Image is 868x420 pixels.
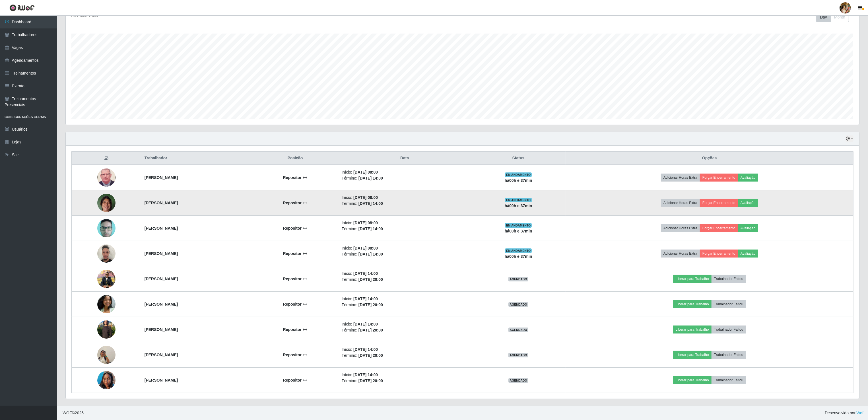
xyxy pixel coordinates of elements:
time: [DATE] 20:00 [358,277,383,282]
li: Início: [342,296,468,302]
time: [DATE] 08:00 [353,170,378,174]
li: Término: [342,175,468,181]
li: Início: [342,347,468,353]
button: Liberar para Trabalho [673,376,712,384]
button: Trabalhador Faltou [712,275,746,283]
button: Liberar para Trabalho [673,351,712,359]
img: 1750884845211.jpeg [97,313,116,346]
span: AGENDADO [508,302,528,307]
img: 1748893020398.jpeg [97,295,116,313]
button: Liberar para Trabalho [673,326,712,333]
img: 1750940552132.jpeg [97,191,116,215]
time: [DATE] 14:00 [358,201,383,206]
li: Término: [342,327,468,333]
button: Forçar Encerramento [700,199,738,207]
span: EM ANDAMENTO [505,223,532,228]
strong: Repositor ++ [283,175,308,180]
span: AGENDADO [508,328,528,332]
li: Término: [342,251,468,257]
span: © 2025 . [61,410,85,416]
li: Término: [342,201,468,207]
time: [DATE] 08:00 [353,246,378,250]
th: Opções [566,152,853,165]
time: [DATE] 14:00 [353,347,378,352]
span: AGENDADO [508,277,528,281]
button: Forçar Encerramento [700,250,738,258]
button: Avaliação [738,174,758,182]
button: Trabalhador Faltou [712,300,746,308]
li: Término: [342,277,468,283]
time: [DATE] 08:00 [353,195,378,200]
strong: Repositor ++ [283,201,308,205]
time: [DATE] 20:00 [358,302,383,307]
li: Início: [342,220,468,226]
button: Avaliação [738,224,758,232]
img: 1750202852235.jpeg [97,166,116,190]
strong: há 00 h e 37 min [505,203,532,208]
strong: [PERSON_NAME] [145,226,178,230]
time: [DATE] 14:00 [358,176,383,180]
li: Início: [342,245,468,251]
li: Término: [342,353,468,359]
button: Day [816,12,831,22]
strong: há 00 h e 37 min [505,229,532,233]
button: Adicionar Horas Extra [661,224,700,232]
strong: Repositor ++ [283,277,308,281]
button: Forçar Encerramento [700,224,738,232]
strong: [PERSON_NAME] [145,378,178,382]
div: Toolbar with button groups [816,12,853,22]
li: Início: [342,372,468,378]
time: [DATE] 14:00 [358,227,383,231]
th: Posição [252,152,338,165]
div: First group [816,12,849,22]
span: IWOF [61,411,72,415]
strong: [PERSON_NAME] [145,251,178,256]
button: Adicionar Horas Extra [661,174,700,182]
th: Data [338,152,471,165]
button: Liberar para Trabalho [673,300,712,308]
img: 1748464437090.jpeg [97,267,116,291]
button: Adicionar Horas Extra [661,250,700,258]
th: Trabalhador [141,152,252,165]
strong: Repositor ++ [283,327,308,332]
li: Início: [342,321,468,327]
time: [DATE] 14:00 [353,372,378,377]
button: Trabalhador Faltou [712,351,746,359]
li: Término: [342,226,468,232]
button: Trabalhador Faltou [712,376,746,384]
button: Liberar para Trabalho [673,275,712,283]
li: Término: [342,378,468,384]
span: AGENDADO [508,353,528,357]
time: [DATE] 20:00 [358,328,383,332]
button: Avaliação [738,199,758,207]
span: EM ANDAMENTO [505,248,532,253]
strong: Repositor ++ [283,302,308,306]
time: [DATE] 08:00 [353,221,378,225]
span: AGENDADO [508,378,528,383]
img: CoreUI Logo [9,4,35,11]
img: 1753289887027.jpeg [97,241,116,265]
time: [DATE] 14:00 [358,252,383,256]
button: Forçar Encerramento [700,174,738,182]
button: Trabalhador Faltou [712,326,746,333]
li: Término: [342,302,468,308]
span: Desenvolvido por [825,410,863,416]
strong: há 00 h e 37 min [505,254,532,259]
strong: Repositor ++ [283,378,308,382]
time: [DATE] 20:00 [358,353,383,358]
span: EM ANDAMENTO [505,172,532,177]
li: Início: [342,271,468,277]
time: [DATE] 14:00 [353,271,378,276]
li: Início: [342,169,468,175]
strong: Repositor ++ [283,251,308,256]
strong: Repositor ++ [283,353,308,357]
img: 1752163217594.jpeg [97,217,116,239]
button: Avaliação [738,250,758,258]
a: iWof [855,411,863,415]
time: [DATE] 14:00 [353,297,378,301]
time: [DATE] 20:00 [358,378,383,383]
strong: [PERSON_NAME] [145,327,178,332]
li: Início: [342,195,468,201]
time: [DATE] 14:00 [353,322,378,326]
button: Month [830,12,849,22]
